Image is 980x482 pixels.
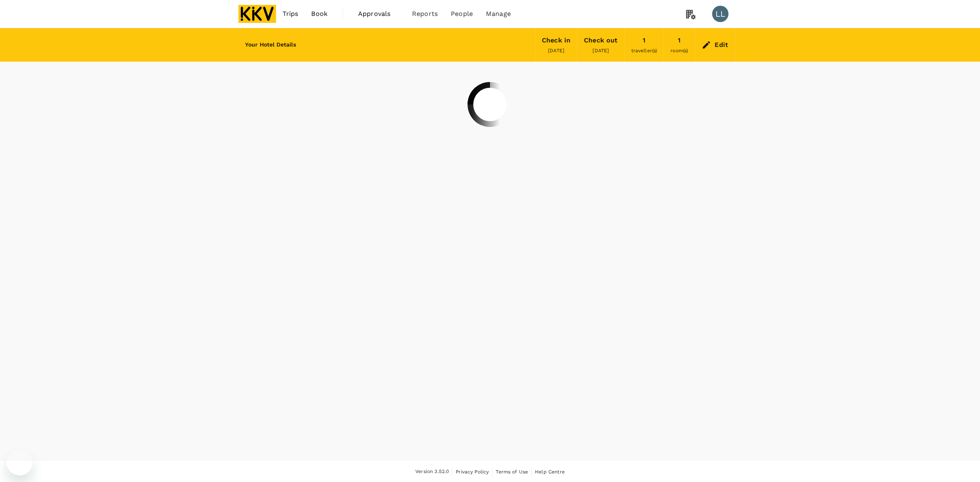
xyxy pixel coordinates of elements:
iframe: Button to launch messaging window [7,449,33,475]
h6: Your Hotel Details [245,40,296,49]
a: Terms of Use [496,467,528,476]
span: room(s) [670,48,688,53]
span: Help Centre [535,469,565,475]
a: Privacy Policy [456,467,489,476]
div: 1 [678,35,681,46]
span: Reports [412,9,438,19]
span: traveller(s) [631,48,657,53]
span: Manage [486,9,511,19]
span: [DATE] [592,48,609,53]
img: KKV Supply Chain Sdn Bhd [238,5,276,23]
span: Privacy Policy [456,469,489,475]
span: Book [311,9,327,19]
div: LL [712,6,728,22]
div: Check out [584,35,617,46]
a: Help Centre [535,467,565,476]
span: Approvals [358,9,399,19]
div: Edit [715,39,728,51]
span: Version 3.52.0 [415,468,449,476]
div: Check in [542,35,570,46]
span: Trips [283,9,298,19]
div: 1 [643,35,646,46]
span: Terms of Use [496,469,528,475]
span: [DATE] [548,48,564,53]
span: People [451,9,473,19]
